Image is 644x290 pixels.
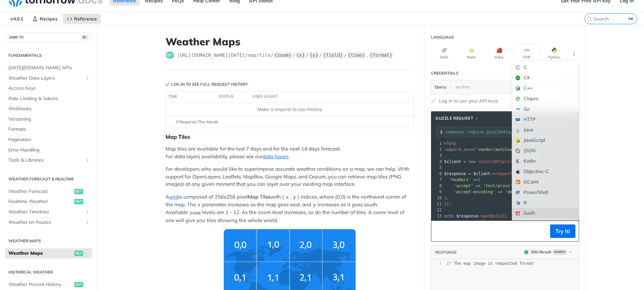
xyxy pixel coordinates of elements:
[5,187,92,197] a: Weather Forecastget
[444,147,473,152] span: require_once
[8,75,83,82] span: Weather Data Layers
[5,135,92,145] a: Pagination
[166,52,174,58] span: get
[166,145,414,160] p: Map tiles are available for the last 7 days and for the next 14 days forecast. For data layers av...
[444,147,532,152] span: ( );
[505,190,551,194] span: 'deflate, gzip, br'
[452,80,570,94] input: apikey
[286,195,288,200] span: x
[473,177,478,182] span: =>
[5,63,92,73] a: [DATE][DOMAIN_NAME] APIs
[189,210,200,215] span: zoom
[166,81,248,87] div: Log in to see full request history
[431,207,443,213] div: 12
[169,194,178,200] a: grid
[478,214,483,218] span: ->
[571,51,577,57] svg: More ellipsis
[5,207,92,217] a: Weather TimelinesShow subpages for Weather Timelines
[5,176,92,182] h2: Weather Forecast & realtime
[459,44,485,63] button: Node
[250,91,400,102] th: user agent
[5,104,92,114] a: Webhooks
[521,249,575,255] button: 200200-ResultExample
[5,155,92,165] a: Tools & LibrariesShow subpages for Tools & Libraries
[512,187,579,198] div: PowerShell
[8,116,90,123] span: Versioning
[274,52,292,58] label: {zoom}
[627,15,635,22] kbd: ⌘K
[468,159,476,164] span: new
[8,209,83,215] span: Weather Timelines
[444,202,452,206] span: ]);
[431,165,443,171] div: 5
[166,36,414,48] h1: Weather Maps
[85,76,90,81] button: Show subpages for Weather Data Layers
[586,16,592,22] svg: Search
[512,114,579,125] div: HTTP
[512,83,579,93] div: C++
[433,115,482,122] button: Guzzle Request
[486,44,512,63] button: Ruby
[431,177,443,183] div: 7
[5,238,92,244] h2: Weather Maps
[446,261,534,266] span: // The map image in requested format
[449,141,456,146] span: php
[293,195,296,200] span: y
[514,44,540,63] button: PHP
[431,189,443,195] div: 9
[29,14,61,24] a: Recipes
[85,209,90,215] button: Show subpages for Weather Timelines
[8,126,90,133] span: Formats
[166,82,170,86] svg: Key
[512,93,579,104] div: Clojure
[8,281,73,288] span: Weather Recent History
[296,52,306,58] label: {x}
[478,159,522,164] span: \GuzzleHttp\Client
[177,52,393,58] span: https://api.tomorrow.io/v4/map/tile/{zoom}/{x}/{y}/{field}/{time}.{format}
[176,119,218,125] span: 0 Requests This Month
[431,183,443,189] div: 8
[5,73,92,83] a: Weather Data LayersShow subpages for Weather Data Layers
[444,177,481,182] span: [
[5,269,92,275] h2: Historical Weather
[553,249,567,255] span: Example
[444,159,461,164] span: $client
[483,214,500,218] span: getBody
[40,16,58,22] span: Recipes
[7,14,27,24] span: v4.0.1
[431,80,450,94] button: Query
[495,171,512,176] span: request
[63,14,101,24] a: Reference
[8,95,90,102] span: Rate Limiting & Tokens
[74,199,83,204] span: get
[454,190,495,194] span: 'accept-encoding'
[456,214,478,218] span: $response
[8,198,73,205] span: Realtime Weather
[512,208,579,218] div: Swift
[512,73,579,83] div: C#
[512,135,579,146] div: JavaScript
[74,189,83,194] span: get
[431,153,443,159] div: 3
[166,165,414,188] p: For developers who would like to superimpose accurate weather conditions on a map, we can help. W...
[85,220,90,225] button: Show subpages for Weather on Routes
[512,146,579,156] div: JSON
[435,226,444,236] button: Copy to clipboard
[444,190,553,194] span: ,
[444,183,515,188] span: ,
[8,188,73,195] span: Weather Forecast
[166,193,414,224] p: A is composed of 256x256 pixel with ( , ) indices, where (0,0) is the northwest corner of the map...
[431,159,443,165] div: 4
[5,280,92,290] a: Weather Recent Historyget
[444,141,449,146] span: <?
[431,213,443,219] div: 13
[498,190,502,194] span: =>
[431,34,454,40] div: Language
[8,147,90,154] span: Error Handling
[444,171,466,176] span: $response
[8,85,90,92] span: Access Keys
[512,198,579,208] div: R
[569,49,579,59] button: More Languages
[439,97,498,105] a: Log in to use your API keys
[444,196,449,200] span: ],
